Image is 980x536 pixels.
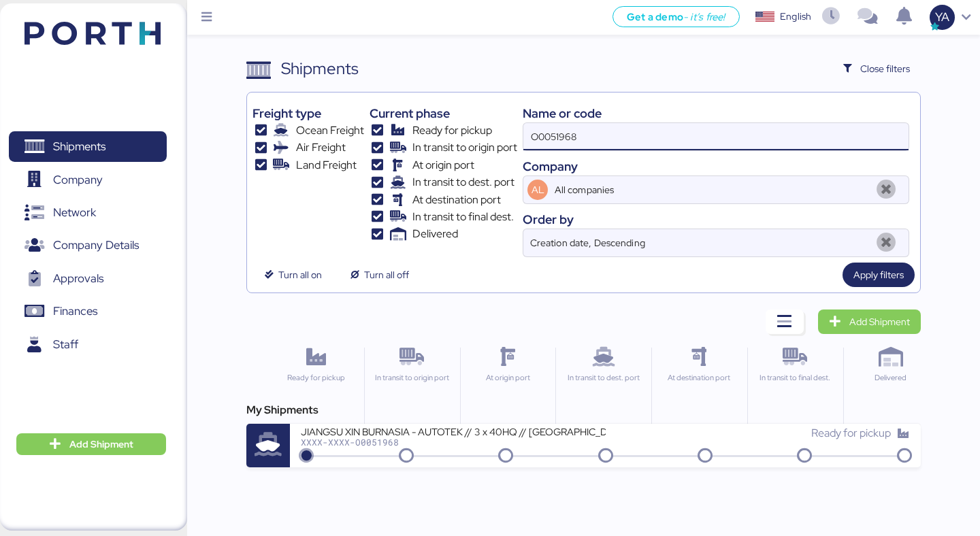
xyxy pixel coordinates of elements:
div: Ready for pickup [274,372,358,384]
button: Menu [195,6,218,29]
span: Company [53,170,103,190]
span: At origin port [412,157,474,173]
span: In transit to origin port [412,139,517,156]
span: Air Freight [296,139,346,156]
a: Shipments [9,131,167,163]
a: Network [9,197,167,229]
span: At destination port [412,192,501,208]
div: Current phase [370,104,517,122]
a: Staff [9,329,167,361]
span: Network [53,203,96,222]
div: In transit to dest. port [561,372,645,384]
span: In transit to dest. port [412,174,514,190]
span: Turn all on [278,267,322,283]
span: Shipments [53,137,105,156]
div: XXXX-XXXX-O0051968 [301,437,605,447]
button: Turn all off [338,263,420,287]
span: Add Shipment [849,314,910,330]
div: JIANGSU XIN BURNASIA - AUTOTEK // 3 x 40HQ // [GEOGRAPHIC_DATA] - MANZANILLO // MBL: SHSI50262200... [301,425,605,437]
a: Company [9,164,167,195]
span: Staff [53,335,78,354]
span: YA [935,8,949,26]
span: Land Freight [296,157,357,173]
span: Turn all off [364,267,409,283]
div: In transit to origin port [370,372,454,384]
div: Freight type [252,104,363,122]
span: Approvals [53,269,103,288]
span: Company Details [53,235,139,255]
input: AL [552,176,870,203]
span: Finances [53,301,97,321]
div: Name or code [523,104,909,122]
span: Add Shipment [69,436,133,452]
div: Shipments [281,56,359,81]
div: Delivered [849,372,933,384]
span: In transit to final dest. [412,209,514,225]
a: Finances [9,296,167,327]
div: Company [523,157,909,175]
span: Close filters [860,61,910,77]
span: AL [532,182,544,197]
button: Close filters [832,56,921,81]
span: Delivered [412,226,458,242]
a: Add Shipment [818,309,921,334]
div: Order by [523,210,909,229]
div: English [780,10,811,24]
div: In transit to final dest. [753,372,837,384]
div: My Shipments [246,402,920,418]
span: Ocean Freight [296,122,364,139]
span: Apply filters [853,267,904,283]
span: Ready for pickup [811,426,891,440]
a: Approvals [9,263,167,295]
span: Ready for pickup [412,122,492,139]
button: Turn all on [252,263,333,287]
div: At destination port [657,372,741,384]
button: Add Shipment [16,433,166,455]
div: At origin port [466,372,550,384]
a: Company Details [9,230,167,261]
button: Apply filters [843,263,915,287]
